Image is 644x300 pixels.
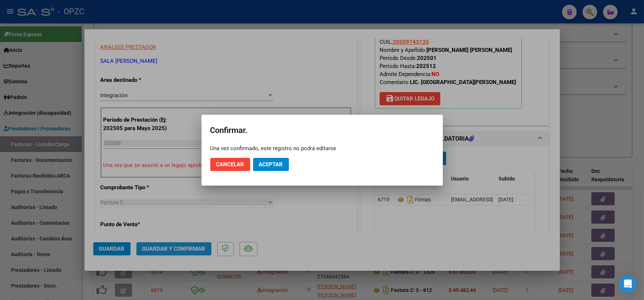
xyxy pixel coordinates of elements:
span: Aceptar [259,161,283,168]
button: Aceptar [253,158,289,171]
div: Open Intercom Messenger [619,275,637,293]
span: Cancelar [216,161,244,168]
div: Una vez confirmado, este registro no podrá editarse [210,145,434,152]
button: Cancelar [210,158,250,171]
h2: Confirmar. [210,124,434,137]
